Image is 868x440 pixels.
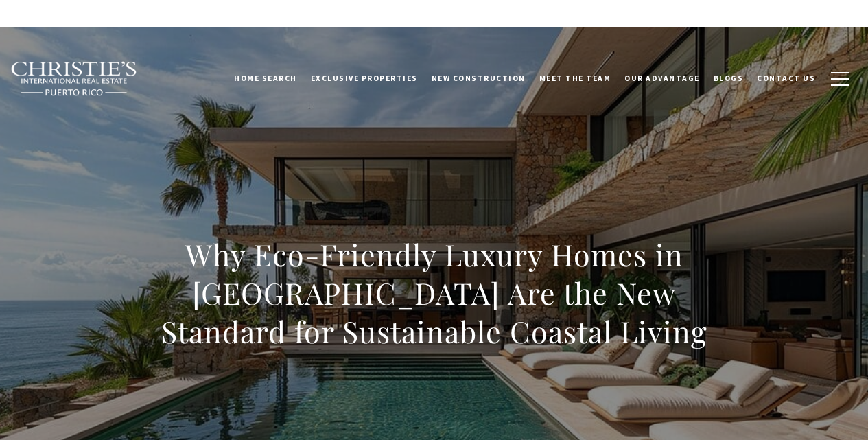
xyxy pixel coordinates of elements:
a: Home Search [227,61,304,95]
span: Our Advantage [624,73,700,83]
a: Our Advantage [618,61,707,95]
img: Christie's International Real Estate black text logo [10,61,138,97]
span: New Construction [432,73,526,83]
a: Meet the Team [532,61,618,95]
a: New Construction [425,61,532,95]
span: Exclusive Properties [311,73,418,83]
span: Contact Us [757,73,815,83]
span: Blogs [714,73,744,83]
a: Blogs [707,61,751,95]
a: Exclusive Properties [304,61,425,95]
h1: Why Eco-Friendly Luxury Homes in [GEOGRAPHIC_DATA] Are the New Standard for Sustainable Coastal L... [132,235,737,351]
